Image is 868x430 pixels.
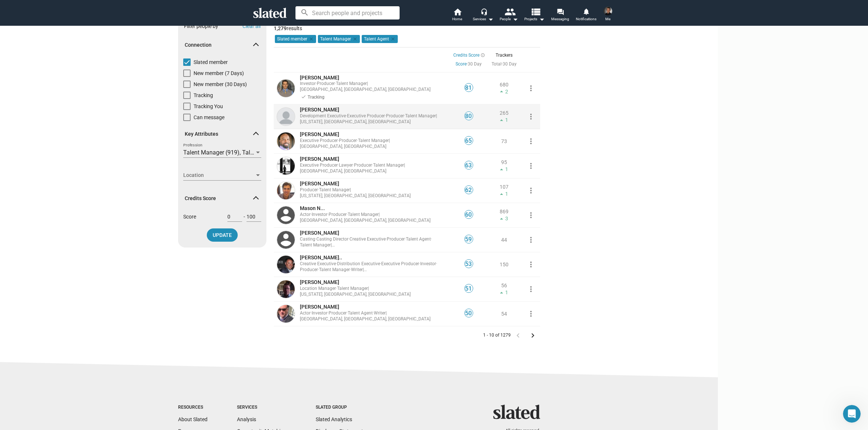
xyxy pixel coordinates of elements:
[300,144,386,149] span: [GEOGRAPHIC_DATA], [GEOGRAPHIC_DATA]
[351,36,358,42] mat-icon: clear
[319,267,351,272] span: Talent Manager ·
[501,138,507,144] span: 73
[473,15,493,24] div: Services
[274,25,302,31] span: results
[300,107,339,113] span: [PERSON_NAME]
[501,282,507,288] span: 56
[498,289,505,296] mat-icon: arrow_drop_up
[300,310,312,316] span: Actor ·
[300,237,316,242] span: Casting ·
[300,87,431,92] span: [GEOGRAPHIC_DATA], [GEOGRAPHIC_DATA], [GEOGRAPHIC_DATA]
[194,92,213,99] span: Tracking
[551,15,569,24] span: Messaging
[300,106,449,125] a: [PERSON_NAME]Development Executive·Executive Producer·Producer·Talent Manager|[US_STATE], [GEOGRA...
[386,310,387,316] span: |
[213,228,232,242] span: UPDATE
[404,163,405,168] span: |
[501,311,507,317] span: 54
[582,8,589,15] mat-icon: notifications
[277,157,295,175] img: Bard Dorros
[843,405,861,423] iframe: Intercom live chat
[527,161,535,170] mat-icon: more_vert
[465,84,473,92] span: 81
[300,205,449,224] a: Mason N...Actor·Investor·Producer·Talent Manager|[GEOGRAPHIC_DATA], [GEOGRAPHIC_DATA], [GEOGRAPHI...
[300,218,431,223] span: [GEOGRAPHIC_DATA], [GEOGRAPHIC_DATA], [GEOGRAPHIC_DATA]
[351,267,363,272] span: Writer
[381,261,420,266] span: Executive Producer ·
[488,282,520,296] a: 561
[300,230,339,236] span: [PERSON_NAME]
[276,78,296,99] a: Eric W...
[337,286,368,291] span: Talent Manager
[348,310,374,316] span: Talent Agent ·
[347,113,386,118] span: Executive Producer ·
[300,74,449,101] a: [PERSON_NAME]Investor·Producer·Talent Manager|[GEOGRAPHIC_DATA], [GEOGRAPHIC_DATA], [GEOGRAPHIC_D...
[237,416,256,422] a: Analysis
[464,189,473,195] a: 62
[465,211,473,218] span: 60
[348,212,379,217] span: Talent Manager
[464,140,473,146] a: 65
[178,186,266,210] mat-expansion-panel-header: Credits Score
[537,15,546,24] mat-icon: arrow_drop_down
[300,267,431,278] span: [GEOGRAPHIC_DATA], [GEOGRAPHIC_DATA], [GEOGRAPHIC_DATA]
[498,166,505,173] mat-icon: arrow_drop_up
[367,81,368,86] span: |
[406,237,432,242] span: Talent Agent ·
[368,286,369,291] span: |
[468,61,482,67] a: 30 Day
[527,84,535,93] mat-icon: more_vert
[300,131,339,137] span: [PERSON_NAME]
[488,166,520,173] span: 1
[276,156,296,176] a: Bard Dorros
[557,8,564,15] mat-icon: forum
[522,7,548,24] button: Projects
[183,171,255,179] span: Location
[194,81,247,88] span: New member (30 Days)
[237,405,286,411] div: Services
[277,132,295,150] img: Adel Nur
[511,328,525,343] button: Previous Page
[498,191,505,198] mat-icon: arrow_drop_up
[464,288,473,294] a: 51
[527,112,535,121] mat-icon: more_vert
[300,193,411,198] span: [US_STATE], [GEOGRAPHIC_DATA], [GEOGRAPHIC_DATA]
[316,416,352,422] a: Slated Analytics
[405,113,436,118] span: Talent Manager
[300,292,411,297] span: [US_STATE], [GEOGRAPHIC_DATA], [GEOGRAPHIC_DATA]
[362,35,398,43] mat-chip: Talent Agent
[300,131,449,150] a: [PERSON_NAME]Executive Producer·Producer·Talent Manager|[GEOGRAPHIC_DATA], [GEOGRAPHIC_DATA]
[389,138,390,143] span: |
[277,280,295,298] img: Paul Hamill
[178,148,266,187] div: Key Attributes
[387,237,406,242] span: Producer ·
[464,116,473,121] a: 80
[500,262,509,267] span: 150
[470,7,496,24] button: Services
[465,113,473,120] span: 80
[386,113,405,118] span: Producer ·
[300,242,331,248] span: Talent Manager
[465,285,473,292] span: 51
[184,23,218,30] div: Filter people by
[479,53,484,57] mat-icon: info_outline
[300,303,449,322] a: [PERSON_NAME]Actor·Investor·Producer·Talent Agent·Writer|[GEOGRAPHIC_DATA], [GEOGRAPHIC_DATA], [G...
[183,149,290,156] span: Talent Manager (919), Talent Agent (507)
[295,6,400,19] input: Search people and projects
[576,15,596,24] span: Notifications
[227,212,261,228] div: -
[300,75,339,81] span: [PERSON_NAME]
[242,23,261,29] button: Clear all
[276,131,296,152] a: Adel Nur
[605,15,610,24] span: Me
[488,289,520,296] span: 1
[185,195,254,202] span: Credits Score
[275,35,316,43] mat-chip: Slated member
[300,286,337,291] span: Location Manager ·
[524,15,545,24] span: Projects
[488,82,520,96] a: 6802
[530,6,541,17] mat-icon: view_list
[277,79,295,97] img: Eric W...
[276,254,296,275] a: Ryan R. J...
[514,331,522,340] mat-icon: keyboard_arrow_left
